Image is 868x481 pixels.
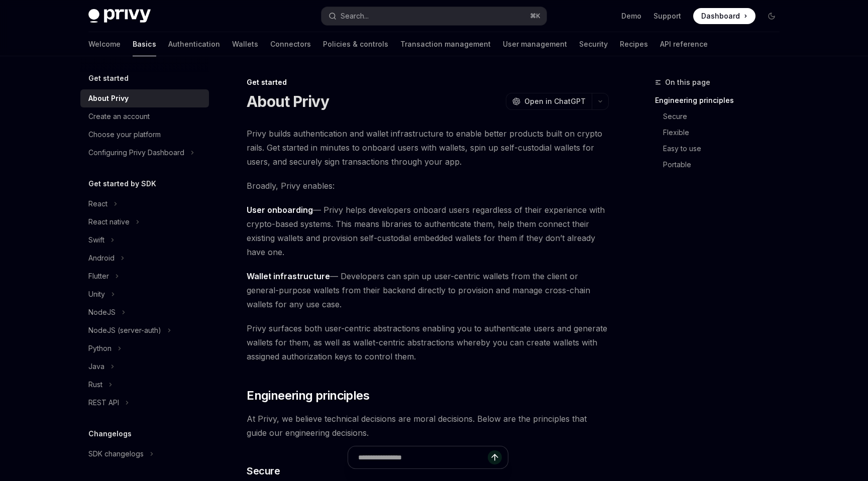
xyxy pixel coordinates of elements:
strong: Wallet infrastructure [247,271,330,281]
div: Swift [88,234,104,246]
span: Privy surfaces both user-centric abstractions enabling you to authenticate users and generate wal... [247,321,609,364]
button: Toggle React native section [80,213,209,231]
button: Toggle REST API section [80,394,209,412]
div: NodeJS [88,306,116,318]
a: Transaction management [400,32,491,56]
a: User management [503,32,567,56]
button: Send message [488,450,502,464]
button: Toggle Java section [80,357,209,376]
div: React [88,198,107,210]
div: Get started [247,77,609,87]
div: NodeJS (server-auth) [88,324,161,336]
a: Demo [621,11,641,21]
span: Engineering principles [247,388,369,404]
div: Android [88,252,115,264]
div: Choose your platform [88,129,161,141]
div: React native [88,216,130,228]
h5: Get started [88,72,129,84]
h5: Get started by SDK [88,178,156,190]
button: Toggle Python section [80,339,209,357]
span: Privy builds authentication and wallet infrastructure to enable better products built on crypto r... [247,127,609,169]
img: dark logo [88,9,151,23]
input: Ask a question... [358,446,488,468]
button: Open search [321,7,547,25]
button: Open in ChatGPT [506,93,592,110]
a: Wallets [232,32,258,56]
a: Support [654,11,681,21]
a: About Privy [80,89,209,107]
div: Java [88,360,104,373]
a: Authentication [168,32,220,56]
a: Portable [655,157,788,173]
button: Toggle NodeJS section [80,303,209,321]
strong: User onboarding [247,205,313,215]
button: Toggle dark mode [764,8,780,24]
a: Easy to use [655,141,788,157]
a: Dashboard [693,8,755,24]
a: Security [579,32,608,56]
button: Toggle Flutter section [80,267,209,285]
a: Choose your platform [80,126,209,144]
div: About Privy [88,92,129,104]
div: REST API [88,397,119,409]
span: — Developers can spin up user-centric wallets from the client or general-purpose wallets from the... [247,269,609,311]
div: Configuring Privy Dashboard [88,147,184,159]
button: Toggle Unity section [80,285,209,303]
h1: About Privy [247,92,329,110]
div: Python [88,342,112,354]
span: Open in ChatGPT [524,96,586,106]
a: Connectors [270,32,311,56]
a: Create an account [80,107,209,126]
span: Dashboard [701,11,740,21]
button: Toggle React section [80,195,209,213]
span: ⌘ K [530,12,540,20]
button: Toggle Android section [80,249,209,267]
div: Unity [88,288,105,300]
a: Flexible [655,125,788,141]
button: Toggle Rust section [80,376,209,394]
div: Search... [341,10,369,22]
span: Broadly, Privy enables: [247,179,609,193]
a: Recipes [620,32,648,56]
div: Rust [88,379,102,391]
a: Engineering principles [655,92,788,108]
button: Toggle Swift section [80,231,209,249]
div: Create an account [88,110,150,123]
span: At Privy, we believe technical decisions are moral decisions. Below are the principles that guide... [247,412,609,440]
div: SDK changelogs [88,448,144,460]
button: Toggle NodeJS (server-auth) section [80,321,209,339]
span: — Privy helps developers onboard users regardless of their experience with crypto-based systems. ... [247,203,609,259]
a: API reference [660,32,708,56]
button: Toggle Configuring Privy Dashboard section [80,144,209,162]
span: On this page [665,76,710,88]
button: Toggle SDK changelogs section [80,445,209,463]
a: Basics [133,32,156,56]
a: Secure [655,108,788,125]
a: Policies & controls [323,32,388,56]
a: Welcome [88,32,121,56]
h5: Changelogs [88,428,132,440]
div: Flutter [88,270,109,282]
